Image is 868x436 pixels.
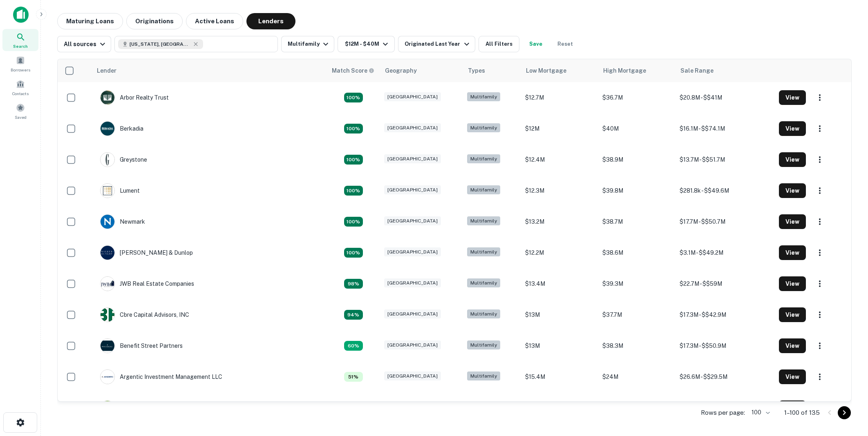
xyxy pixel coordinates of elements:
div: Capitalize uses an advanced AI algorithm to match your search with the best lender. The match sco... [344,310,363,320]
td: $17.7M - $$50.7M [676,206,775,237]
div: Benefit Street Partners [100,338,183,353]
td: $12.4M [521,144,598,175]
div: [GEOGRAPHIC_DATA] [384,92,441,102]
div: Regions Bank [100,400,157,415]
div: [GEOGRAPHIC_DATA] [384,309,441,319]
div: Chat Widget [827,345,868,384]
th: Capitalize uses an advanced AI algorithm to match your search with the best lender. The match sco... [327,59,380,82]
img: picture [101,370,114,384]
span: Contacts [12,90,29,97]
div: [GEOGRAPHIC_DATA] [384,123,441,133]
td: $17.3M - $$42.9M [676,299,775,330]
div: Originated Last Year [405,39,471,49]
div: Capitalize uses an advanced AI algorithm to match your search with the best lender. The match sco... [344,248,363,258]
button: View [779,400,806,415]
div: 100 [748,407,771,418]
td: $36.7M [598,82,676,113]
div: Newmark [100,214,145,229]
div: Multifamily [467,247,500,257]
img: picture [101,91,114,105]
div: All sources [64,39,107,49]
img: picture [101,122,114,136]
button: Active Loans [186,13,243,29]
img: capitalize-icon.png [13,7,29,23]
td: $20.8M - $$41M [676,82,775,113]
div: Greystone [100,152,147,167]
th: Geography [380,59,463,82]
img: picture [101,308,114,322]
td: $13M [521,330,598,361]
div: Capitalize uses an advanced AI algorithm to match your search with the best lender. The match sco... [344,124,363,133]
div: Low Mortgage [526,66,566,76]
div: Multifamily [467,309,500,319]
th: Types [463,59,521,82]
td: $16.1M - $$74.1M [676,113,775,144]
div: Lender [97,66,116,76]
td: $22.7M - $$59M [676,268,775,299]
img: picture [101,339,114,353]
div: [GEOGRAPHIC_DATA] [384,278,441,288]
span: Search [13,43,28,49]
div: Argentic Investment Management LLC [100,369,222,384]
button: [US_STATE], [GEOGRAPHIC_DATA] [114,36,278,52]
td: $38.9M [598,144,676,175]
button: View [779,369,806,384]
div: [GEOGRAPHIC_DATA] [384,371,441,381]
img: picture [101,401,114,415]
td: $38.7M [598,206,676,237]
a: Contacts [2,76,38,98]
td: $22.3M - $$70.4M [676,392,775,423]
div: Multifamily [467,278,500,288]
td: $15.4M [521,361,598,392]
div: Multifamily [467,154,500,164]
td: $24M [598,361,676,392]
button: View [779,276,806,291]
span: Saved [15,114,27,120]
th: Low Mortgage [521,59,598,82]
td: $12.1M [521,392,598,423]
span: [US_STATE], [GEOGRAPHIC_DATA] [130,40,191,48]
button: Originations [126,13,183,29]
td: $37.7M [598,299,676,330]
span: Borrowers [11,67,30,73]
button: Multifamily [281,36,334,52]
td: $38.3M [598,330,676,361]
td: $38.6M [598,237,676,268]
p: Rows per page: [701,408,745,418]
div: Capitalize uses an advanced AI algorithm to match your search with the best lender. The match sco... [344,279,363,289]
div: Berkadia [100,121,143,136]
td: $13.4M [521,268,598,299]
button: Originated Last Year [398,36,475,52]
button: View [779,121,806,136]
div: Lument [100,183,140,198]
div: Capitalize uses an advanced AI algorithm to match your search with the best lender. The match sco... [344,341,363,351]
div: Capitalize uses an advanced AI algorithm to match your search with the best lender. The match sco... [344,372,363,382]
th: High Mortgage [598,59,676,82]
td: $3.1M - $$49.2M [676,237,775,268]
td: $13.7M - $$51.7M [676,144,775,175]
div: Cbre Capital Advisors, INC [100,307,189,322]
div: [GEOGRAPHIC_DATA] [384,247,441,257]
th: Sale Range [676,59,775,82]
button: View [779,245,806,260]
button: View [779,90,806,105]
td: $13.2M [521,206,598,237]
img: picture [101,184,114,198]
div: Arbor Realty Trust [100,90,169,105]
td: $12.2M [521,237,598,268]
a: Saved [2,100,38,122]
td: $12M [521,113,598,144]
div: Multifamily [467,216,500,226]
div: Multifamily [467,92,500,102]
div: Multifamily [467,123,500,133]
button: View [779,183,806,198]
button: View [779,338,806,353]
td: $39.8M [598,392,676,423]
a: Search [2,29,38,51]
div: [PERSON_NAME] & Dunlop [100,245,193,260]
td: $12.3M [521,175,598,206]
img: picture [101,246,114,260]
img: picture [101,215,114,229]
